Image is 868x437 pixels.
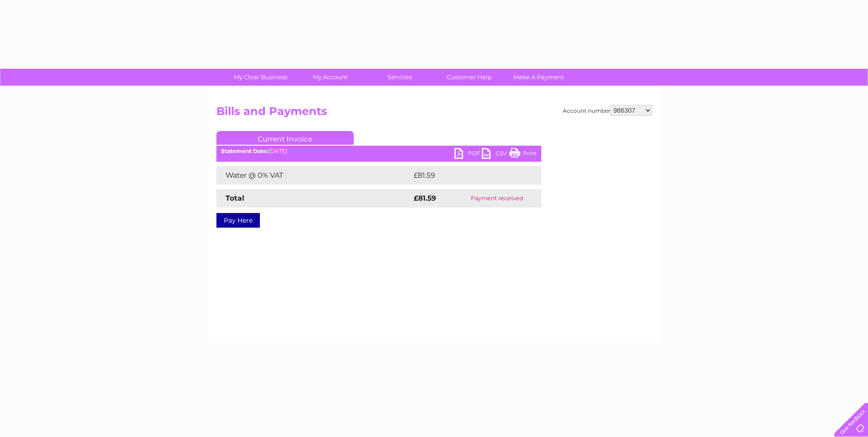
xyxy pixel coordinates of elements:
a: CSV [482,148,509,161]
a: Services [362,69,437,86]
b: Statement Date: [221,147,268,154]
a: Customer Help [431,69,507,86]
a: My Clear Business [223,69,298,86]
div: [DATE] [216,148,541,154]
a: Print [509,148,537,161]
a: My Account [292,69,368,86]
a: Make A Payment [501,69,577,86]
h2: Bills and Payments [216,105,652,122]
strong: Total [226,194,244,202]
a: PDF [454,148,482,161]
a: Current Invoice [216,131,354,145]
strong: £81.59 [414,194,436,202]
td: £81.59 [411,166,522,185]
a: Pay Here [216,213,260,228]
td: Payment received [453,189,541,208]
div: Account number [563,105,652,116]
td: Water @ 0% VAT [216,166,411,185]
